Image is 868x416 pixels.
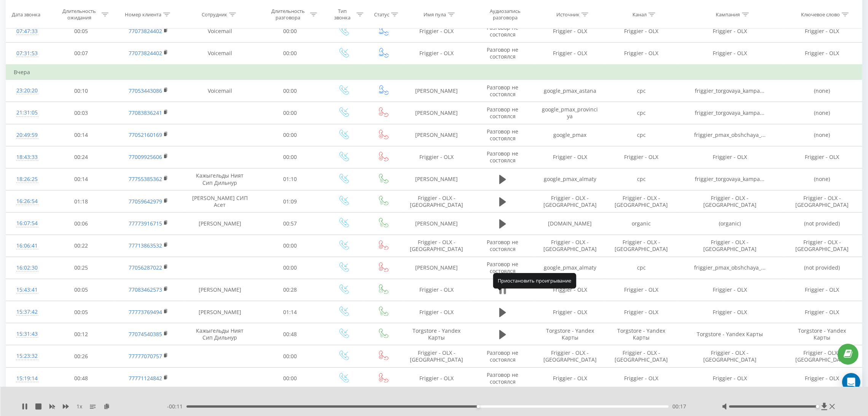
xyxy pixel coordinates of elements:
td: 00:25 [48,257,115,279]
td: Friggier - OLX [677,367,783,389]
span: Разговор не состоялся [487,128,518,142]
td: 00:48 [257,323,323,345]
div: Дата звонка [12,11,40,17]
td: 00:26 [48,345,115,367]
td: (organic) [677,213,783,235]
a: 77773769494 [129,308,162,316]
span: Разговор не состоялся [487,24,518,38]
a: 77083836241 [129,109,162,116]
div: Источник [556,11,580,17]
td: [PERSON_NAME] [183,279,257,301]
a: 77009925606 [129,153,162,160]
td: Friggier - OLX - [GEOGRAPHIC_DATA] [783,191,862,213]
a: 77771124842 [129,375,162,382]
td: Friggier - OLX [783,301,862,323]
td: Friggier - OLX - [GEOGRAPHIC_DATA] [605,191,677,213]
a: 77052160169 [129,131,162,138]
td: Friggier - OLX [605,279,677,301]
span: Разговор не состоялся [487,46,518,60]
td: Torgstore - Yandex Карты [402,323,471,345]
td: 00:57 [257,213,323,235]
a: 77773916715 [129,220,162,227]
td: 00:00 [257,345,323,367]
td: Кажыгельды Ният Сип Дильнур [183,323,257,345]
td: Friggier - OLX [677,146,783,168]
td: [PERSON_NAME] [402,213,471,235]
td: 00:05 [48,20,115,42]
td: 00:05 [48,279,115,301]
div: Канал [632,11,647,17]
td: 01:10 [257,168,323,190]
td: 00:00 [257,124,323,146]
td: Torgstore - Yandex Карты [605,323,677,345]
div: 16:02:30 [14,260,41,275]
td: Friggier - OLX - [GEOGRAPHIC_DATA] [605,345,677,367]
span: friggier_pmax_obshchaya_... [694,264,766,271]
td: 00:00 [257,146,323,168]
td: Friggier - OLX - [GEOGRAPHIC_DATA] [605,235,677,257]
div: Длительность ожидания [59,8,100,21]
td: Torgstore - Yandex Карты [783,323,862,345]
td: Friggier - OLX - [GEOGRAPHIC_DATA] [402,191,471,213]
td: (none) [783,80,862,102]
td: Friggier - OLX - [GEOGRAPHIC_DATA] [402,345,471,367]
td: Friggier - OLX - [GEOGRAPHIC_DATA] [677,345,783,367]
td: Friggier - OLX [402,146,471,168]
td: cpc [605,168,677,190]
td: [PERSON_NAME] [402,124,471,146]
td: Voicemail [183,80,257,102]
td: 00:06 [48,213,115,235]
div: Статус [374,11,389,17]
div: 07:31:53 [14,46,41,61]
td: google_pmax [534,124,605,146]
span: Разговор не состоялся [487,106,518,120]
td: Friggier - OLX - [GEOGRAPHIC_DATA] [534,345,605,367]
div: 15:23:32 [14,349,41,364]
td: 00:12 [48,323,115,345]
td: google_pmax_provinciya [534,102,605,124]
td: 00:07 [48,42,115,65]
td: Friggier - OLX - [GEOGRAPHIC_DATA] [677,191,783,213]
span: - 00:11 [167,403,186,410]
td: [PERSON_NAME] [183,301,257,323]
span: 1 x [76,403,82,410]
td: (none) [783,102,862,124]
td: 00:14 [48,124,115,146]
td: Friggier - OLX - [GEOGRAPHIC_DATA] [402,235,471,257]
span: Разговор не состоялся [487,349,518,363]
td: 00:00 [257,367,323,389]
td: Voicemail [183,42,257,65]
span: friggier_torgovaya_kampa... [695,109,764,116]
td: 00:00 [257,102,323,124]
td: Friggier - OLX [402,20,471,42]
div: Тип звонка [330,8,355,21]
td: google_pmax_astana [534,80,605,102]
td: Friggier - OLX [677,42,783,65]
td: Friggier - OLX [783,279,862,301]
td: [PERSON_NAME] СИП Асет [183,191,257,213]
td: Friggier - OLX [534,42,605,65]
td: Кажыгельды Ният Сип Дильнур [183,168,257,190]
div: 16:07:54 [14,216,41,231]
td: organic [605,213,677,235]
div: Аудиозапись разговора [480,8,530,21]
div: Номер клиента [125,11,161,17]
td: cpc [605,80,677,102]
td: Friggier - OLX [605,367,677,389]
a: 77059642979 [129,198,162,205]
div: Кампания [716,11,740,17]
td: 00:22 [48,235,115,257]
td: Friggier - OLX [402,42,471,65]
td: 00:14 [48,168,115,190]
td: Torgstore - Yandex Карты [677,323,783,345]
td: 00:10 [48,80,115,102]
span: Разговор не состоялся [487,84,518,98]
td: Friggier - OLX [677,279,783,301]
div: Сотрудник [202,11,227,17]
span: friggier_torgovaya_kampa... [695,87,764,94]
td: [PERSON_NAME] [402,257,471,279]
td: 00:05 [48,301,115,323]
td: [DOMAIN_NAME] [534,213,605,235]
td: Friggier - OLX [402,367,471,389]
a: 77083462573 [129,286,162,293]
